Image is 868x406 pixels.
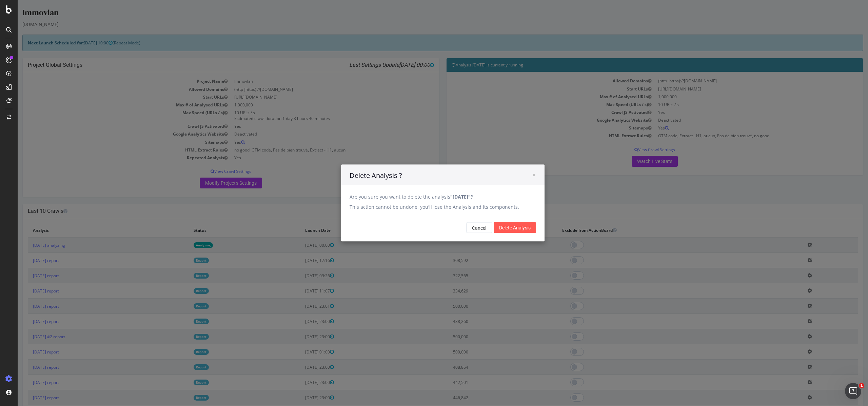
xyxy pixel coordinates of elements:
span: 1 [859,383,864,388]
button: Cancel [449,222,474,233]
input: Delete Analysis [476,222,518,233]
p: Are you sure you want to delete the analysis [332,194,518,200]
b: "[DATE]"? [433,194,455,200]
p: This action cannot be undone, you'll lose the Analysis and its components. [332,204,518,210]
span: × [514,170,518,180]
iframe: Intercom live chat [845,383,861,399]
h4: Delete Analysis ? [332,171,518,181]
